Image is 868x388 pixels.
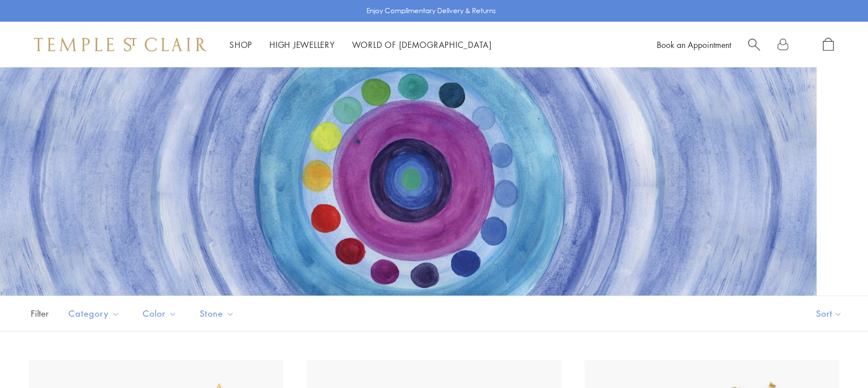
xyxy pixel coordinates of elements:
a: Search [748,38,760,52]
a: World of [DEMOGRAPHIC_DATA]World of [DEMOGRAPHIC_DATA] [352,39,492,50]
button: Color [134,301,185,326]
a: Open Shopping Bag [823,38,834,52]
p: Enjoy Complimentary Delivery & Returns [366,5,496,17]
button: Show sort by [790,296,868,331]
a: ShopShop [229,39,252,50]
button: Category [60,301,128,326]
span: Color [137,306,185,321]
nav: Main navigation [229,38,492,52]
span: Stone [194,306,243,321]
span: Category [63,306,128,321]
button: Stone [191,301,243,326]
img: Temple St. Clair [34,38,207,51]
a: High JewelleryHigh Jewellery [269,39,335,50]
a: Book an Appointment [657,39,731,50]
